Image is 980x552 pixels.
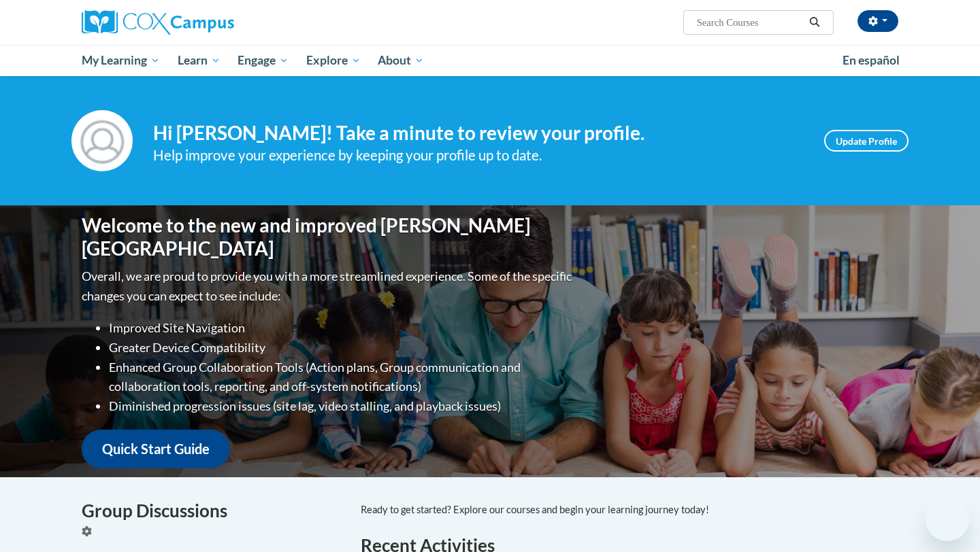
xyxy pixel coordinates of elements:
a: My Learning [73,45,169,76]
a: Explore [297,45,370,76]
span: Engage [238,52,289,69]
img: Profile Image [71,110,133,171]
iframe: Button to launch messaging window [926,498,969,541]
a: Cox Campus [82,10,340,35]
a: About [370,45,434,76]
p: Overall, we are proud to provide you with a more streamlined experience. Some of the specific cha... [82,266,575,306]
a: Engage [229,45,297,76]
li: Diminished progression issues (site lag, video stalling, and playback issues) [109,396,575,416]
h4: Group Discussions [82,498,340,524]
button: Account Settings [857,10,898,32]
span: Learn [178,52,220,69]
span: About [378,52,424,69]
span: My Learning [82,52,160,69]
input: Search Courses [696,14,804,31]
button: Search [804,14,825,31]
li: Greater Device Compatibility [109,338,575,358]
h4: Hi [PERSON_NAME]! Take a minute to review your profile. [153,122,804,145]
a: En español [834,46,909,75]
li: Improved Site Navigation [109,318,575,338]
span: En español [843,53,900,67]
img: Cox Campus [82,10,234,35]
li: Enhanced Group Collaboration Tools (Action plans, Group communication and collaboration tools, re... [109,358,575,397]
div: Main menu [61,45,919,76]
h1: Welcome to the new and improved [PERSON_NAME][GEOGRAPHIC_DATA] [82,214,575,260]
a: Update Profile [824,130,909,152]
div: Help improve your experience by keeping your profile up to date. [153,144,804,167]
a: Quick Start Guide [82,430,230,468]
a: Learn [169,45,229,76]
span: Explore [306,52,361,69]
